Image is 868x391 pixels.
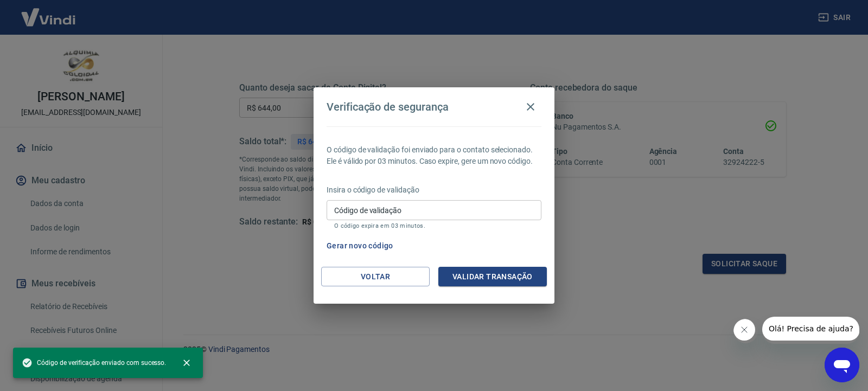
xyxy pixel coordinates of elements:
[327,100,449,113] h4: Verificação de segurança
[22,357,166,368] span: Código de verificação enviado com sucesso.
[334,222,534,229] p: O código expira em 03 minutos.
[762,317,859,344] iframe: Mensagem da empresa
[438,267,547,287] button: Validar transação
[175,351,199,375] button: close
[327,184,541,196] p: Insira o código de validação
[733,319,758,343] iframe: Fechar mensagem
[322,236,398,256] button: Gerar novo código
[321,267,430,287] button: Voltar
[825,348,859,382] iframe: Botão para abrir a janela de mensagens
[327,144,541,167] p: O código de validação foi enviado para o contato selecionado. Ele é válido por 03 minutos. Caso e...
